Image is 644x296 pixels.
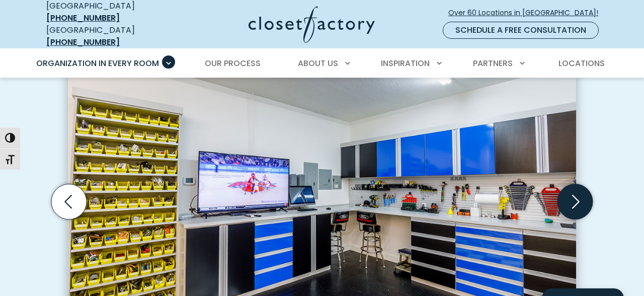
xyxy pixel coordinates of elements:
span: Organization in Every Room [36,57,159,69]
span: Locations [558,57,605,69]
a: Schedule a Free Consultation [443,22,599,39]
button: Next slide [553,180,597,223]
span: Our Process [205,57,261,69]
span: Inspiration [381,57,430,69]
button: Previous slide [47,180,91,223]
a: Over 60 Locations in [GEOGRAPHIC_DATA]! [448,4,607,22]
span: Partners [473,57,513,69]
div: [GEOGRAPHIC_DATA] [46,24,170,48]
img: Closet Factory Logo [249,6,375,43]
span: Over 60 Locations in [GEOGRAPHIC_DATA]! [448,8,606,18]
a: [PHONE_NUMBER] [46,12,120,24]
nav: Primary Menu [29,49,615,78]
a: [PHONE_NUMBER] [46,36,120,48]
span: About Us [298,57,338,69]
